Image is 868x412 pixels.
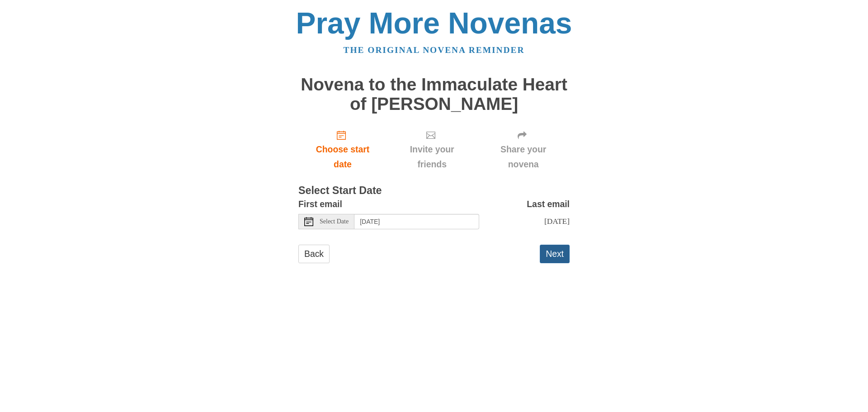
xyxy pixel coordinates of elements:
[396,142,468,172] span: Invite your friends
[544,217,570,226] span: [DATE]
[344,45,525,55] a: The original novena reminder
[298,75,570,114] h1: Novena to the Immaculate Heart of [PERSON_NAME]
[527,197,570,212] label: Last email
[298,197,342,212] label: First email
[307,142,378,172] span: Choose start date
[387,123,477,176] div: Click "Next" to confirm your start date first.
[477,123,570,176] div: Click "Next" to confirm your start date first.
[298,123,387,176] a: Choose start date
[354,214,479,229] input: Use the arrow keys to pick a date
[298,245,330,263] a: Back
[486,142,561,172] span: Share your novena
[540,245,570,263] button: Next
[320,218,349,225] span: Select Date
[296,6,572,40] a: Pray More Novenas
[298,185,570,197] h3: Select Start Date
